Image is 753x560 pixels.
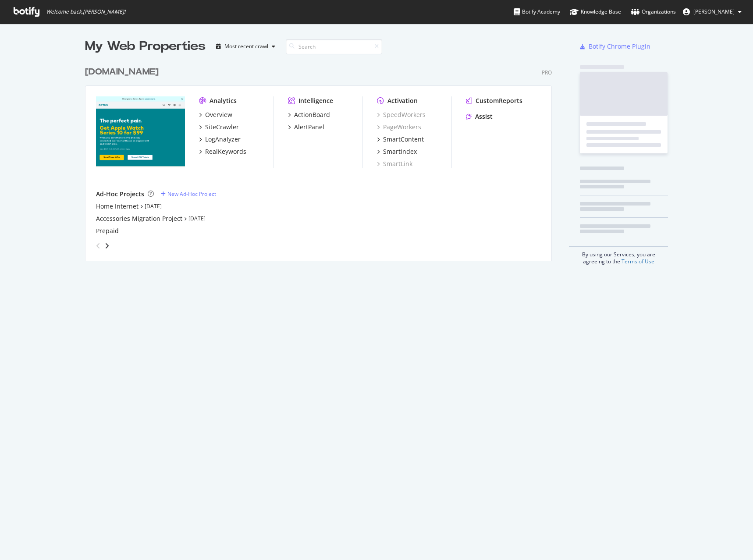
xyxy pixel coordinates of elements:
div: By using our Services, you are agreeing to the [569,246,668,265]
a: Overview [199,110,232,119]
div: SiteCrawler [205,123,239,131]
div: Knowledge Base [570,7,621,16]
span: Welcome back, [PERSON_NAME] ! [46,8,125,15]
div: SmartContent [383,135,424,144]
div: Intelligence [298,96,333,105]
div: angle-left [92,239,104,253]
div: [DOMAIN_NAME] [85,66,159,78]
div: Pro [542,69,552,76]
a: Botify Chrome Plugin [580,42,650,51]
div: My Web Properties [85,38,206,55]
div: Analytics [210,96,237,105]
a: SmartIndex [377,147,417,156]
a: New Ad-Hoc Project [161,190,216,198]
a: PageWorkers [377,123,421,131]
div: Organizations [631,7,676,16]
img: optus.com.au [96,96,185,167]
a: LogAnalyzer [199,135,241,144]
a: [DOMAIN_NAME] [85,66,162,78]
button: [PERSON_NAME] [676,5,749,19]
div: CustomReports [476,96,522,105]
div: Ad-Hoc Projects [96,190,144,198]
a: AlertPanel [288,123,324,131]
a: ActionBoard [288,110,330,119]
div: Assist [475,112,493,121]
a: CustomReports [466,96,522,105]
a: Prepaid [96,227,119,235]
div: RealKeywords [205,147,246,156]
div: LogAnalyzer [205,135,241,144]
div: grid [85,55,559,261]
div: AlertPanel [294,123,324,131]
a: Accessories Migration Project [96,214,182,223]
button: Most recent crawl [213,39,279,53]
div: Botify Chrome Plugin [589,42,650,51]
a: SmartContent [377,135,424,144]
input: Search [286,39,382,54]
div: Overview [205,110,232,119]
a: SpeedWorkers [377,110,426,119]
a: SmartLink [377,159,412,168]
a: Terms of Use [622,258,654,265]
div: ActionBoard [294,110,330,119]
span: Robert [693,8,735,15]
div: Most recent crawl [224,44,268,49]
div: Activation [387,96,418,105]
div: SmartIndex [383,147,417,156]
div: New Ad-Hoc Project [167,190,216,198]
a: Home Internet [96,202,139,211]
div: angle-right [104,241,110,250]
a: SiteCrawler [199,123,239,131]
a: [DATE] [188,215,206,222]
div: Botify Academy [514,7,560,16]
a: Assist [466,112,493,121]
a: RealKeywords [199,147,246,156]
a: [DATE] [145,202,162,210]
